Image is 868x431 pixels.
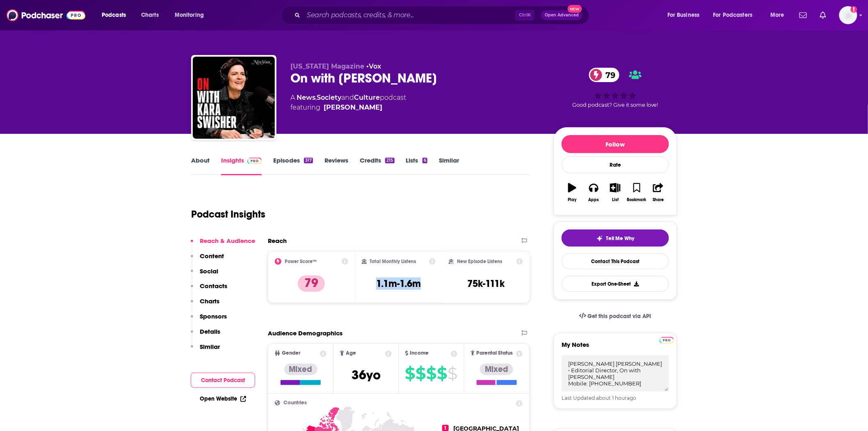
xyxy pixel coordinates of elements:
[410,351,429,356] span: Income
[191,267,218,282] button: Social
[627,197,646,202] div: Bookmark
[169,9,215,22] button: open menu
[708,9,765,22] button: open menu
[817,8,829,22] a: Show notifications dropdown
[191,156,210,175] a: About
[573,306,658,326] a: Get this podcast via API
[268,329,343,337] h2: Audience Demographics
[289,6,597,25] div: Search podcasts, credits, & more...
[568,5,582,13] span: New
[439,156,459,175] a: Similar
[200,343,220,351] p: Similar
[341,94,354,101] span: and
[589,68,619,82] a: 79
[416,367,426,380] span: $
[562,395,636,401] span: Last Updated: ago
[480,364,513,375] div: Mixed
[660,337,674,344] img: Podchaser Pro
[839,6,857,24] button: Show profile menu
[770,9,784,21] span: More
[667,9,700,21] span: For Business
[200,297,219,305] p: Charts
[200,252,224,260] p: Content
[304,158,313,163] div: 317
[437,367,447,380] span: $
[583,178,604,207] button: Apps
[200,237,255,245] p: Reach & Audience
[562,276,669,292] button: Export One-Sheet
[324,103,382,112] a: Kara Swisher
[200,328,220,335] p: Details
[448,367,457,380] span: $
[221,156,262,175] a: InsightsPodchaser Pro
[562,135,669,153] button: Follow
[315,94,317,101] span: ,
[191,328,220,343] button: Details
[247,158,262,164] img: Podchaser Pro
[193,57,275,139] img: On with Kara Swisher
[290,93,406,112] div: A podcast
[96,9,137,22] button: open menu
[612,197,619,202] div: List
[562,341,669,355] label: My Notes
[370,259,416,264] h2: Total Monthly Listens
[352,367,381,383] span: 36 yo
[423,158,427,163] div: 6
[141,9,159,21] span: Charts
[200,312,227,320] p: Sponsors
[427,367,436,380] span: $
[191,208,265,220] h1: Podcast Insights
[568,197,577,202] div: Play
[476,351,513,356] span: Parental Status
[562,178,583,207] button: Play
[369,62,381,70] a: Vox
[285,259,317,264] h2: Power Score™
[554,62,677,113] div: 79Good podcast? Give it some love!
[765,9,795,22] button: open menu
[354,94,380,101] a: Culture
[191,373,255,388] button: Contact Podcast
[297,94,315,101] a: News
[606,235,635,242] span: Tell Me Why
[839,6,857,24] img: User Profile
[562,156,669,173] div: Rate
[102,9,126,21] span: Podcasts
[515,10,535,21] span: Ctrl K
[191,252,224,267] button: Content
[572,102,658,108] span: Good podcast? Give it some love!
[839,6,857,24] span: Logged in as hmill
[796,8,810,22] a: Show notifications dropdown
[589,197,599,202] div: Apps
[298,275,325,292] p: 79
[200,267,218,275] p: Social
[596,235,603,242] img: tell me why sparkle
[7,7,85,23] img: Podchaser - Follow, Share and Rate Podcasts
[851,6,857,13] svg: Add a profile image
[290,62,364,70] span: [US_STATE] Magazine
[268,237,287,245] h2: Reach
[360,156,394,175] a: Credits215
[304,9,515,22] input: Search podcasts, credits, & more...
[175,9,204,21] span: Monitoring
[545,13,579,17] span: Open Advanced
[191,312,227,328] button: Sponsors
[191,343,220,358] button: Similar
[290,103,406,112] span: featuring
[273,156,313,175] a: Episodes317
[605,178,626,207] button: List
[662,9,710,22] button: open menu
[191,237,255,252] button: Reach & Audience
[366,62,381,70] span: •
[713,9,753,21] span: For Podcasters
[588,313,651,320] span: Get this podcast via API
[562,253,669,269] a: Contact This Podcast
[324,156,348,175] a: Reviews
[562,229,669,247] button: tell me why sparkleTell Me Why
[648,178,669,207] button: Share
[346,351,356,356] span: Age
[136,9,164,22] a: Charts
[376,277,421,290] h3: 1.1m-1.6m
[562,355,669,392] textarea: [PERSON_NAME] [PERSON_NAME] • Editorial Director, On with [PERSON_NAME] Mobile: [PHONE_NUMBER] [P...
